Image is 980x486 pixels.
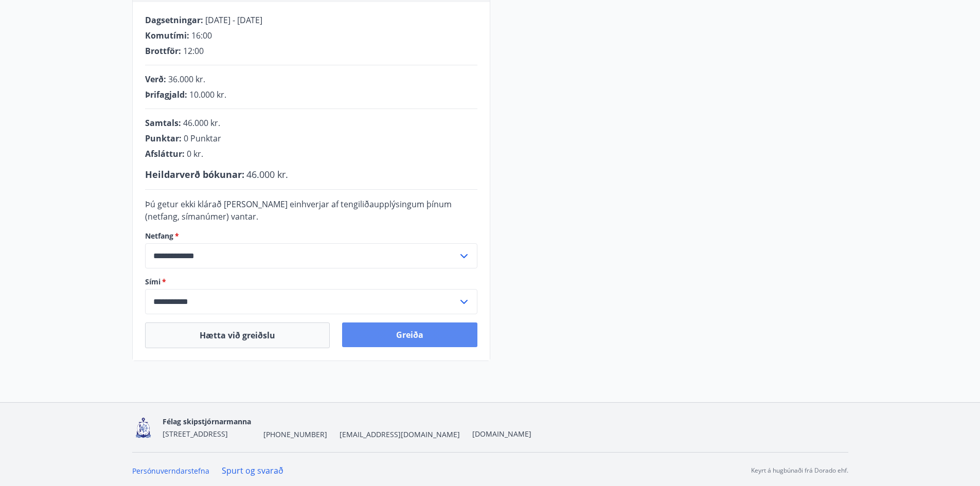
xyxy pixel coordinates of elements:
span: 46.000 kr. [183,117,220,129]
button: Greiða [342,322,477,347]
span: 0 Punktar [184,133,221,144]
span: 36.000 kr. [168,74,205,85]
label: Netfang [145,231,477,241]
span: 16:00 [191,30,212,41]
span: Dagsetningar : [145,14,203,26]
span: Heildarverð bókunar : [145,168,244,181]
p: Keyrt á hugbúnaði frá Dorado ehf. [751,466,848,475]
span: [PHONE_NUMBER] [263,429,327,440]
span: 46.000 kr. [246,168,288,181]
span: Punktar : [145,133,182,144]
a: [DOMAIN_NAME] [472,429,531,439]
span: Þrifagjald : [145,89,187,100]
span: Félag skipstjórnarmanna [163,417,251,426]
span: [DATE] - [DATE] [205,14,262,26]
span: 0 kr. [187,148,203,159]
span: [STREET_ADDRESS] [163,429,228,439]
span: Þú getur ekki klárað [PERSON_NAME] einhverjar af tengiliðaupplýsingum þínum (netfang, símanúmer) ... [145,199,452,222]
img: 4fX9JWmG4twATeQ1ej6n556Sc8UHidsvxQtc86h8.png [132,417,154,439]
span: Brottför : [145,45,181,57]
span: [EMAIL_ADDRESS][DOMAIN_NAME] [340,429,460,440]
a: Spurt og svarað [222,465,283,476]
span: Afsláttur : [145,148,185,159]
span: 12:00 [183,45,204,57]
span: Komutími : [145,30,189,41]
button: Hætta við greiðslu [145,322,330,348]
span: 10.000 kr. [189,89,226,100]
span: Samtals : [145,117,181,129]
label: Sími [145,277,477,287]
span: Verð : [145,74,166,85]
a: Persónuverndarstefna [132,466,209,476]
